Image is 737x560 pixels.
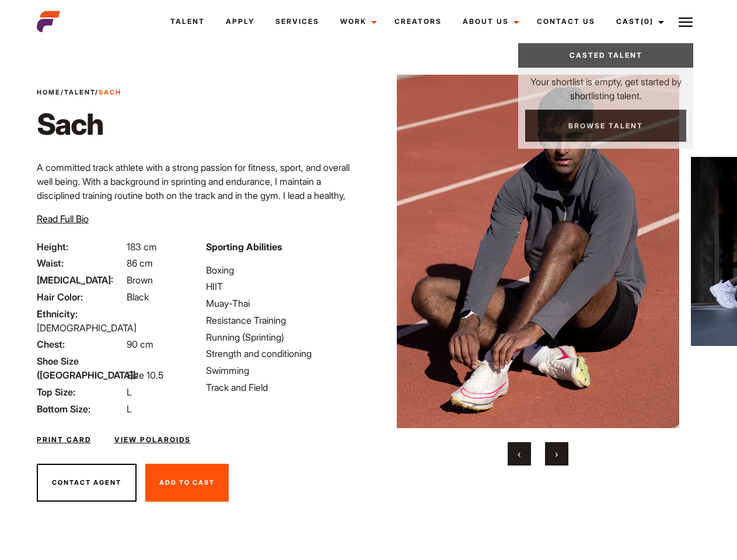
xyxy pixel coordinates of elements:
a: Browse Talent [525,110,686,142]
span: 183 cm [127,241,157,253]
span: Ethnicity: [37,307,124,321]
a: Home [37,88,61,96]
a: Contact Us [526,6,606,37]
li: Track and Field [206,380,361,394]
span: [MEDICAL_DATA]: [37,273,124,287]
button: Contact Agent [37,464,137,502]
span: Bottom Size: [37,402,124,416]
li: Muay-Thai [206,296,361,310]
li: Running (Sprinting) [206,330,361,344]
p: A committed track athlete with a strong passion for fitness, sport, and overall well being. With ... [37,160,362,230]
span: Next [555,448,558,460]
span: Hair Color: [37,290,124,304]
a: View Polaroids [114,435,191,445]
span: Height: [37,240,124,254]
span: Black [127,291,149,303]
span: Waist: [37,256,124,270]
span: 90 cm [127,338,153,350]
li: Resistance Training [206,313,361,327]
span: L [127,403,132,415]
img: Burger icon [679,15,693,29]
a: Talent [160,6,215,37]
span: Read Full Bio [37,213,89,225]
strong: Sporting Abilities [206,241,282,253]
span: Previous [518,448,521,460]
span: (0) [641,17,654,26]
a: Apply [215,6,265,37]
a: Talent [64,88,95,96]
p: Your shortlist is empty, get started by shortlisting talent. [518,68,693,103]
span: Shoe Size ([GEOGRAPHIC_DATA]): [37,354,124,382]
li: Swimming [206,363,361,377]
h1: Sach [37,107,121,142]
a: Creators [384,6,452,37]
button: Read Full Bio [37,212,89,226]
li: Boxing [206,263,361,277]
span: 86 cm [127,257,153,269]
span: Top Size: [37,385,124,399]
a: Casted Talent [518,43,693,68]
span: / / [37,87,121,97]
strong: Sach [99,88,121,96]
li: Strength and conditioning [206,346,361,360]
span: Add To Cast [159,478,215,487]
a: Services [265,6,330,37]
button: Add To Cast [145,464,229,502]
span: Brown [127,274,153,286]
img: cropped-aefm-brand-fav-22-square.png [37,10,60,33]
span: L [127,386,132,398]
a: Work [330,6,384,37]
a: Print Card [37,435,91,445]
span: Size 10.5 [127,369,163,381]
a: Cast(0) [606,6,671,37]
span: Chest: [37,337,124,351]
span: [DEMOGRAPHIC_DATA] [37,322,137,334]
a: About Us [452,6,526,37]
li: HIIT [206,279,361,293]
